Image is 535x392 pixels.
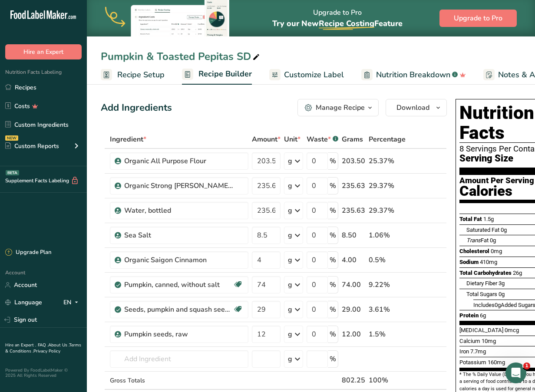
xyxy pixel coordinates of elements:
div: 100% [369,375,406,385]
span: 160mg [488,359,505,366]
div: Pumpkin, canned, without salt [124,280,233,290]
span: 410mg [480,259,497,265]
div: g [288,329,292,339]
div: Sea Salt [124,230,233,240]
span: Potassium [459,359,486,366]
span: Total Carbohydrates [459,270,512,276]
span: Calcium [459,338,480,344]
span: Nutrition Breakdown [376,69,450,81]
div: g [288,304,292,315]
div: Organic Saigon Cinnamon [124,255,233,265]
div: NEW [5,135,18,141]
div: g [288,205,292,216]
div: 9.22% [369,280,406,290]
span: Percentage [369,134,406,145]
span: Cholesterol [459,248,489,254]
div: Organic Strong [PERSON_NAME]sFlour [124,181,233,191]
span: Upgrade to Pro [454,13,502,23]
div: 74.00 [342,280,365,290]
span: Total Fat [459,216,482,222]
i: Trans [466,237,481,244]
span: 10mg [482,338,496,344]
div: Waste [307,134,338,145]
div: 235.63 [342,205,365,216]
span: 3g [499,280,505,287]
div: 8.50 [342,230,365,240]
span: 7.7mg [470,348,486,355]
a: Recipe Setup [101,65,165,85]
div: g [288,230,292,240]
div: Pumpkin seeds, raw [124,329,233,339]
span: Iron [459,348,469,355]
button: Upgrade to Pro [439,10,517,27]
div: g [288,255,292,265]
a: Privacy Policy [33,348,60,354]
span: Unit [284,134,301,145]
div: Organic All Purpose Flour [124,156,233,166]
span: 0g [499,291,505,297]
span: 0mg [491,248,502,254]
div: 0.5% [369,255,406,265]
button: Hire an Expert [5,44,82,59]
div: 29.37% [369,181,406,191]
span: Grams [342,134,363,145]
div: Powered By FoodLabelMaker © 2025 All Rights Reserved [5,368,82,378]
span: 0g [495,302,501,308]
span: Recipe Setup [117,69,165,81]
span: Sodium [459,259,479,265]
span: [MEDICAL_DATA] [459,327,503,333]
div: Custom Reports [5,142,59,151]
span: 1 [523,362,530,369]
div: 12.00 [342,329,365,339]
div: 1.5% [369,329,406,339]
div: Calories [459,185,534,198]
div: Add Ingredients [101,101,172,115]
span: 0g [490,237,496,244]
div: 1.06% [369,230,406,240]
span: Saturated Fat [466,227,499,233]
span: Recipe Builder [198,68,252,80]
a: Customize Label [269,65,344,85]
iframe: Intercom live chat [505,362,526,383]
a: About Us . [48,342,69,348]
div: 25.37% [369,156,406,166]
div: 3.61% [369,304,406,315]
span: 0g [501,227,507,233]
div: 29.00 [342,304,365,315]
span: Total Sugars [466,291,497,297]
span: Try our New Feature [272,18,403,29]
button: Download [386,99,447,116]
a: Language [5,295,42,310]
div: 29.37% [369,205,406,216]
span: 6g [480,312,486,319]
div: g [288,280,292,290]
a: Terms & Conditions . [5,342,81,354]
button: Manage Recipe [297,99,379,116]
a: Hire an Expert . [5,342,36,348]
div: Water, bottled [124,205,233,216]
div: 4.00 [342,255,365,265]
div: g [288,156,292,166]
div: BETA [6,170,19,175]
span: Customize Label [284,69,344,81]
div: Pumpkin & Toasted Pepitas SD [101,49,261,64]
div: 802.25 [342,375,365,385]
span: Fat [466,237,489,244]
div: Seeds, pumpkin and squash seeds, whole, roasted, without salt [124,304,233,315]
input: Add Ingredient [110,350,248,368]
span: Amount [252,134,281,145]
div: g [288,354,292,364]
div: EN [63,297,82,308]
span: Dietary Fiber [466,280,497,287]
a: Nutrition Breakdown [361,65,466,85]
span: Ingredient [110,134,146,145]
span: Download [396,102,429,113]
div: Amount Per Serving [459,177,534,185]
a: FAQ . [38,342,48,348]
span: 1.5g [483,216,494,222]
div: Manage Recipe [316,102,365,113]
div: Gross Totals [110,376,248,385]
span: 0mcg [505,327,519,333]
span: Protein [459,312,479,319]
span: 26g [513,270,522,276]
